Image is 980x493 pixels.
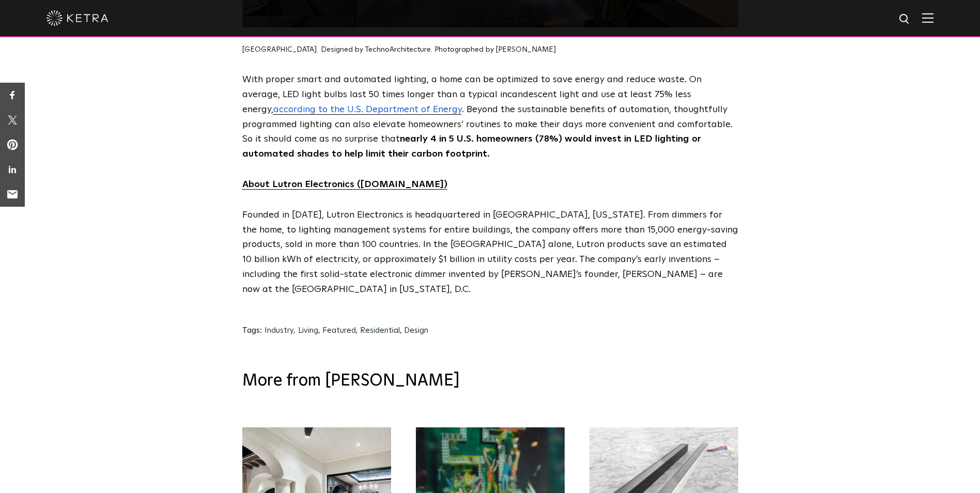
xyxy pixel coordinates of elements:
[298,327,318,334] a: Living
[898,13,911,26] img: search icon
[242,371,738,392] h3: More from [PERSON_NAME]
[273,105,462,114] a: according to the U.S. Department of Energy
[360,327,400,334] a: Residential
[400,327,402,334] span: ,
[321,46,556,53] span: Designed by TechnoArchitecture. Photographed by [PERSON_NAME]
[265,327,293,334] a: Industry
[242,326,262,336] h3: Tags:
[293,327,295,334] span: ,
[361,180,444,189] a: [DOMAIN_NAME]
[242,210,738,294] span: Founded in [DATE], Lutron Electronics is headquartered in [GEOGRAPHIC_DATA], [US_STATE]. From dim...
[242,75,733,159] span: With proper smart and automated lighting, a home can be optimized to save energy and reduce waste...
[356,327,358,334] span: ,
[922,13,934,23] img: Hamburger%20Nav.svg
[318,327,320,334] span: ,
[46,10,108,26] img: ketra-logo-2019-white
[404,327,428,334] a: Design
[242,46,318,53] span: [GEOGRAPHIC_DATA].
[322,327,356,334] a: Featured
[444,180,447,189] span: )
[242,134,701,159] strong: nearly 4 in 5 U.S. homeowners (78%) would invest in LED lighting or automated shades to help limi...
[242,180,361,189] span: About Lutron Electronics (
